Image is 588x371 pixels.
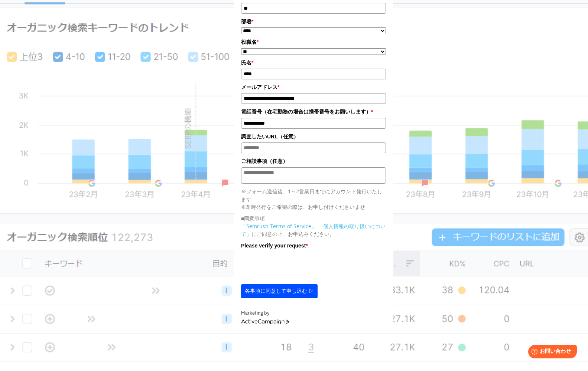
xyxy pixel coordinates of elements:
[241,38,386,46] label: 役職名
[241,108,386,116] label: 電話番号（在宅勤務の場合は携帯番号をお願いします）
[241,187,386,211] p: ※フォーム送信後、1～2営業日までにアカウント発行いたします ※即時発行をご希望の際は、お申し付けくださいませ
[241,222,386,238] p: にご同意の上、お申込みください。
[241,17,386,26] label: 部署
[522,342,580,363] iframe: Help widget launcher
[241,59,386,67] label: 氏名
[241,309,386,317] div: Marketing by
[241,223,316,230] a: 「Semrush Terms of Service」
[241,132,386,141] label: 調査したいURL（任意）
[241,252,354,280] iframe: reCAPTCHA
[241,242,386,250] label: Please verify your request
[241,284,318,298] button: 各事項に同意して申し込む ▷
[241,223,386,237] a: 「個人情報の取り扱いについて」
[241,157,386,165] label: ご相談事項（任意）
[241,214,386,222] p: ■同意事項
[241,83,386,91] label: メールアドレス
